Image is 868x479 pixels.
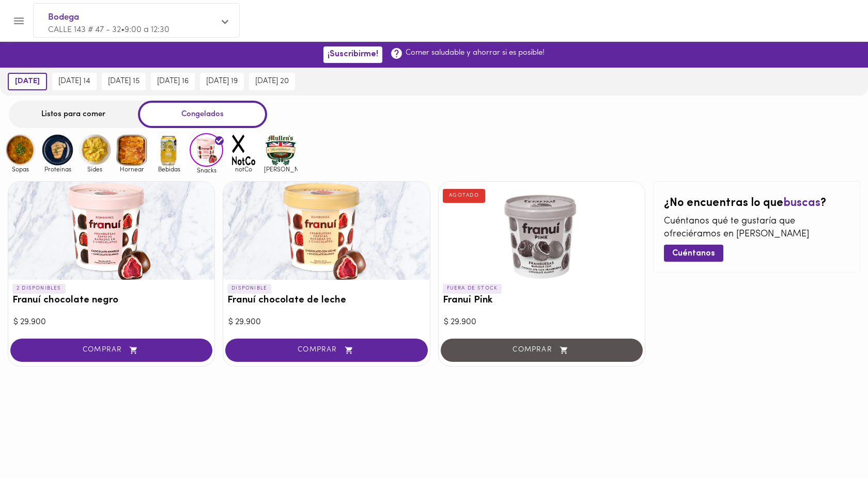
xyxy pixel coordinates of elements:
[249,73,295,90] button: [DATE] 20
[4,166,37,172] span: Sopas
[328,50,378,59] span: ¡Suscribirme!
[6,8,32,34] button: Menu
[52,73,97,90] button: [DATE] 14
[664,215,849,242] p: Cuéntanos qué te gustaría que ofreciéramos en [PERSON_NAME]
[48,26,169,34] span: CALLE 143 # 47 - 32 • 9:00 a 12:30
[78,133,112,167] img: Sides
[206,77,238,86] span: [DATE] 19
[443,295,641,306] h3: Franui Pink
[115,166,149,172] span: Hornear
[406,47,545,58] p: Comer saludable y ahorrar si es posible!
[264,133,298,167] img: mullens
[8,73,47,90] button: [DATE]
[225,339,427,362] button: COMPRAR
[323,46,382,62] button: ¡Suscribirme!
[78,166,112,172] span: Sides
[41,133,74,167] img: Proteinas
[8,182,214,280] div: Franuí chocolate negro
[58,77,90,86] span: [DATE] 14
[15,77,40,86] span: [DATE]
[12,295,210,306] h3: Franuí chocolate negro
[190,133,223,167] img: Snacks
[9,101,138,128] div: Listos para comer
[138,101,267,128] div: Congelados
[190,167,223,173] span: Snacks
[672,249,715,259] span: Cuéntanos
[443,189,486,202] div: AGOTADO
[227,133,260,167] img: notCo
[108,77,139,86] span: [DATE] 15
[808,419,858,469] iframe: Messagebird Livechat Widget
[228,316,424,328] div: $ 29.900
[48,11,214,24] span: Bodega
[102,73,146,90] button: [DATE] 15
[115,133,149,167] img: Hornear
[444,316,640,328] div: $ 29.900
[157,77,189,86] span: [DATE] 16
[664,245,723,262] button: Cuéntanos
[255,77,289,86] span: [DATE] 20
[200,73,244,90] button: [DATE] 19
[439,182,645,280] div: Franui Pink
[41,166,74,172] span: Proteinas
[10,339,212,362] button: COMPRAR
[227,295,425,306] h3: Franuí chocolate de leche
[152,133,186,167] img: Bebidas
[238,346,414,355] span: COMPRAR
[664,197,849,210] h2: ¿No encuentras lo que ?
[12,284,66,293] p: 2 DISPONIBLES
[223,182,429,280] div: Franuí chocolate de leche
[443,284,502,293] p: FUERA DE STOCK
[227,284,271,293] p: DISPONIBLE
[152,166,186,172] span: Bebidas
[264,166,298,172] span: [PERSON_NAME]
[151,73,195,90] button: [DATE] 16
[13,316,209,328] div: $ 29.900
[23,346,199,355] span: COMPRAR
[4,133,37,167] img: Sopas
[783,197,820,209] span: buscas
[227,166,260,172] span: notCo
